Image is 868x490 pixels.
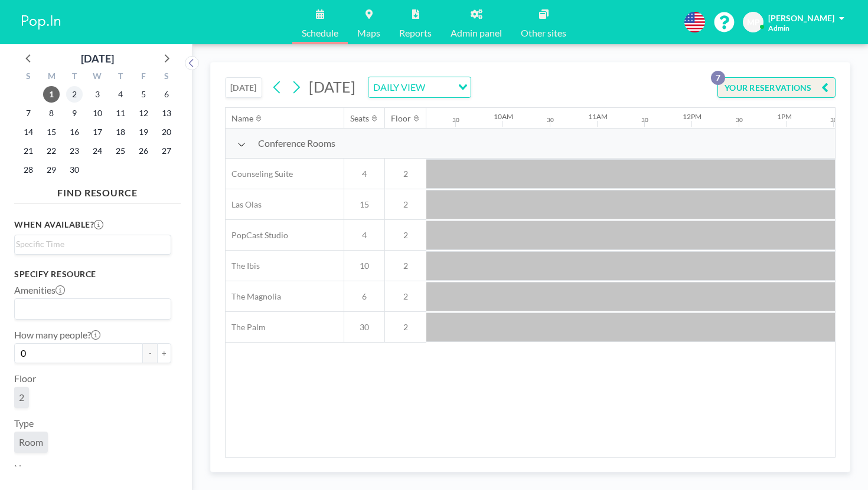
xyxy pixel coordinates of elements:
[385,261,426,271] span: 2
[16,301,164,317] input: Search for option
[368,77,471,97] div: Search for option
[683,112,701,121] div: 12PM
[14,182,181,199] h4: FIND RESOURCE
[43,86,60,103] span: Monday, September 1, 2025
[132,70,155,85] div: F
[371,80,428,95] span: DAILY VIEW
[43,124,60,140] span: Monday, September 15, 2025
[20,105,37,121] span: Sunday, September 7, 2025
[19,436,43,448] span: Room
[226,169,293,179] span: Counseling Suite
[588,112,608,121] div: 11AM
[344,199,384,210] span: 15
[309,78,355,96] span: [DATE]
[135,105,152,121] span: Friday, September 12, 2025
[15,299,171,319] div: Search for option
[112,105,129,121] span: Thursday, September 11, 2025
[158,105,175,121] span: Saturday, September 13, 2025
[547,116,554,124] div: 30
[385,230,426,241] span: 2
[14,462,38,474] label: Name
[231,113,253,124] div: Name
[777,112,792,121] div: 1PM
[344,169,384,179] span: 4
[641,116,648,124] div: 30
[81,50,114,67] div: [DATE]
[357,28,380,38] span: Maps
[63,70,86,85] div: T
[158,143,175,159] span: Saturday, September 27, 2025
[429,80,451,95] input: Search for option
[768,24,789,32] span: Admin
[89,124,106,140] span: Wednesday, September 17, 2025
[258,137,335,149] span: Conference Rooms
[302,28,338,38] span: Schedule
[399,28,432,38] span: Reports
[385,169,426,179] span: 2
[86,70,109,85] div: W
[17,70,40,85] div: S
[20,124,37,140] span: Sunday, September 14, 2025
[736,116,743,124] div: 30
[344,291,384,302] span: 6
[14,284,65,296] label: Amenities
[16,238,164,251] input: Search for option
[15,235,171,253] div: Search for option
[226,199,262,210] span: Las Olas
[157,343,171,363] button: +
[89,143,106,159] span: Wednesday, September 24, 2025
[226,291,281,302] span: The Magnolia
[344,322,384,333] span: 30
[20,162,37,178] span: Sunday, September 28, 2025
[66,86,83,103] span: Tuesday, September 2, 2025
[66,124,83,140] span: Tuesday, September 16, 2025
[452,116,459,124] div: 30
[830,116,837,124] div: 30
[14,329,100,341] label: How many people?
[109,70,132,85] div: T
[747,17,760,28] span: MP
[226,261,260,271] span: The Ibis
[344,230,384,241] span: 4
[155,70,178,85] div: S
[391,113,411,124] div: Floor
[385,322,426,333] span: 2
[66,162,83,178] span: Tuesday, September 30, 2025
[451,28,502,38] span: Admin panel
[711,71,725,85] p: 7
[226,230,288,241] span: PopCast Studio
[14,373,36,384] label: Floor
[43,105,60,121] span: Monday, September 8, 2025
[135,86,152,103] span: Friday, September 5, 2025
[19,392,24,403] span: 2
[89,105,106,121] span: Wednesday, September 10, 2025
[158,86,175,103] span: Saturday, September 6, 2025
[89,86,106,103] span: Wednesday, September 3, 2025
[385,199,426,210] span: 2
[135,143,152,159] span: Friday, September 26, 2025
[143,343,157,363] button: -
[66,105,83,121] span: Tuesday, September 9, 2025
[112,124,129,140] span: Thursday, September 18, 2025
[112,86,129,103] span: Thursday, September 4, 2025
[344,261,384,271] span: 10
[112,143,129,159] span: Thursday, September 25, 2025
[43,143,60,159] span: Monday, September 22, 2025
[43,162,60,178] span: Monday, September 29, 2025
[14,269,171,279] h3: Specify resource
[768,13,834,23] span: [PERSON_NAME]
[226,322,266,333] span: The Palm
[66,143,83,159] span: Tuesday, September 23, 2025
[350,113,369,124] div: Seats
[225,77,262,98] button: [DATE]
[40,70,63,85] div: M
[717,77,836,98] button: YOUR RESERVATIONS7
[20,143,37,159] span: Sunday, September 21, 2025
[135,124,152,140] span: Friday, September 19, 2025
[494,112,513,121] div: 10AM
[14,417,34,429] label: Type
[385,291,426,302] span: 2
[158,124,175,140] span: Saturday, September 20, 2025
[521,28,566,38] span: Other sites
[19,11,64,34] img: organization-logo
